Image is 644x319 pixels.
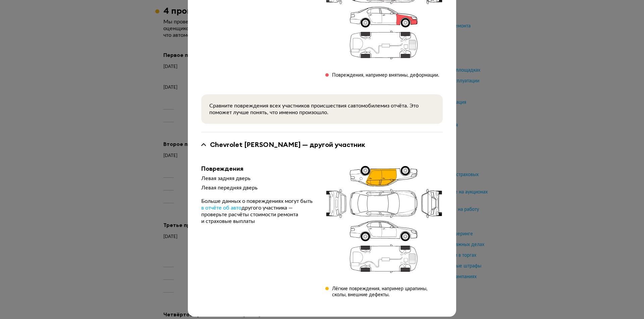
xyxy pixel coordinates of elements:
div: Повреждения, например вмятины, деформации. [332,72,439,78]
div: Сравните повреждения всех участников происшествия с автомобилем из отчёта. Это поможет лучше поня... [209,102,435,116]
div: Больше данных о повреждениях могут быть другого участника — проверьте расчёты стоимости ремонта и... [201,198,315,225]
div: Повреждения [201,165,315,172]
a: в отчёте об авто [201,205,241,211]
span: в отчёте об авто [201,205,241,211]
div: Левая передняя дверь [201,184,315,191]
div: Левая задняя дверь [201,175,315,182]
div: Chevrolet [PERSON_NAME] — другой участник [210,140,365,149]
div: Лёгкие повреждения, например царапины, сколы, внешние дефекты. [332,286,443,298]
